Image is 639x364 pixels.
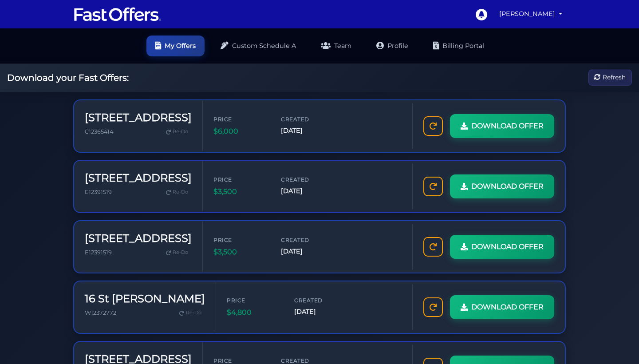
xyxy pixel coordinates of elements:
[294,307,347,317] span: [DATE]
[173,188,188,196] span: Re-Do
[471,301,544,313] span: DOWNLOAD OFFER
[294,296,347,305] span: Created
[450,174,554,198] a: DOWNLOAD OFFER
[213,126,267,137] span: $6,000
[450,114,554,138] a: DOWNLOAD OFFER
[85,309,116,316] span: W12372772
[450,295,554,319] a: DOWNLOAD OFFER
[227,307,280,318] span: $4,800
[281,175,334,184] span: Created
[213,246,267,258] span: $3,500
[281,186,334,196] span: [DATE]
[162,247,192,258] a: Re-Do
[496,5,566,23] a: [PERSON_NAME]
[85,189,112,195] span: E12391519
[85,128,113,135] span: C12365414
[162,126,192,138] a: Re-Do
[85,249,112,256] span: E12391519
[85,172,192,185] h3: [STREET_ADDRESS]
[471,181,544,192] span: DOWNLOAD OFFER
[212,36,305,56] a: Custom Schedule A
[162,186,192,198] a: Re-Do
[281,126,334,136] span: [DATE]
[176,307,205,319] a: Re-Do
[588,70,632,86] button: Refresh
[424,36,493,56] a: Billing Portal
[450,235,554,259] a: DOWNLOAD OFFER
[85,293,205,305] h3: 16 St [PERSON_NAME]
[471,120,544,132] span: DOWNLOAD OFFER
[173,128,188,136] span: Re-Do
[281,115,334,123] span: Created
[312,36,360,56] a: Team
[227,296,280,305] span: Price
[471,241,544,253] span: DOWNLOAD OFFER
[186,309,201,317] span: Re-Do
[603,73,626,83] span: Refresh
[605,329,632,356] iframe: Customerly Messenger Launcher
[213,115,267,123] span: Price
[213,175,267,184] span: Price
[281,236,334,244] span: Created
[7,72,129,83] h2: Download your Fast Offers:
[146,36,205,56] a: My Offers
[85,111,192,124] h3: [STREET_ADDRESS]
[367,36,417,56] a: Profile
[173,249,188,257] span: Re-Do
[213,236,267,244] span: Price
[281,246,334,257] span: [DATE]
[213,186,267,198] span: $3,500
[85,232,192,245] h3: [STREET_ADDRESS]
